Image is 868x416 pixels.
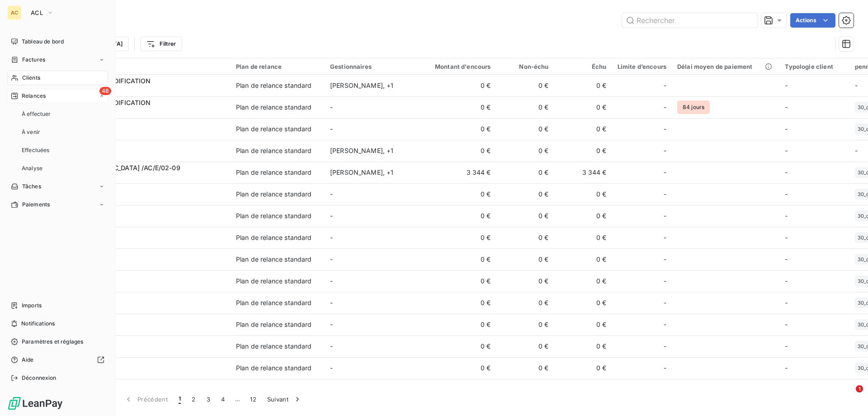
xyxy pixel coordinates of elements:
[496,270,554,292] td: 0 €
[262,390,307,409] button: Suivant
[7,5,22,20] div: AC
[179,395,181,404] span: 1
[554,357,612,379] td: 0 €
[236,211,312,220] div: Plan de relance standard
[677,63,774,70] div: Délai moyen de paiement
[419,118,496,140] td: 0 €
[664,233,666,242] span: -
[236,124,312,134] div: Plan de relance standard
[330,255,333,263] span: -
[790,13,835,28] button: Actions
[664,320,666,329] span: -
[855,147,858,154] span: -
[554,183,612,205] td: 0 €
[236,146,312,155] div: Plan de relance standard
[236,255,312,264] div: Plan de relance standard
[330,63,413,70] div: Gestionnaires
[330,103,333,111] span: -
[22,110,51,118] span: À effectuer
[785,125,788,133] span: -
[496,292,554,314] td: 0 €
[419,162,496,183] td: 3 344 €
[236,277,312,286] div: Plan de relance standard
[419,357,496,379] td: 0 €
[22,182,41,191] span: Tâches
[496,205,554,227] td: 0 €
[419,75,496,96] td: 0 €
[785,103,788,111] span: -
[62,259,225,268] span: 186328215
[424,63,491,70] div: Montant d'encours
[22,92,46,100] span: Relances
[62,303,225,312] span: 186314005
[554,379,612,401] td: 0 €
[330,146,413,155] div: [PERSON_NAME] , + 1
[62,238,225,247] span: 186314004
[22,201,50,209] span: Paiements
[62,151,225,160] span: C0286885
[554,118,612,140] td: 0 €
[22,56,45,64] span: Factures
[22,338,83,346] span: Paramètres et réglages
[785,342,788,350] span: -
[62,129,225,138] span: 185902421
[21,320,55,328] span: Notifications
[554,227,612,249] td: 0 €
[622,13,758,28] input: Rechercher
[554,140,612,162] td: 0 €
[236,190,312,199] div: Plan de relance standard
[230,392,245,406] span: …
[554,292,612,314] td: 0 €
[419,270,496,292] td: 0 €
[330,320,333,328] span: -
[496,335,554,357] td: 0 €
[419,183,496,205] td: 0 €
[785,212,788,220] span: -
[554,96,612,118] td: 0 €
[856,385,863,392] span: 1
[173,390,186,409] button: 1
[201,390,216,409] button: 3
[496,314,554,335] td: 0 €
[554,162,612,183] td: 3 344 €
[140,37,182,51] button: Filtrer
[419,379,496,401] td: 0 €
[664,363,666,373] span: -
[664,277,666,286] span: -
[664,298,666,307] span: -
[186,390,201,409] button: 2
[664,211,666,220] span: -
[664,124,666,134] span: -
[62,325,225,334] span: 192629596
[419,227,496,249] td: 0 €
[62,194,225,203] span: 186328216
[560,63,607,70] div: Échu
[664,81,666,90] span: -
[496,118,554,140] td: 0 €
[236,363,312,373] div: Plan de relance standard
[618,63,666,70] div: Limite d’encours
[785,255,788,263] span: -
[419,249,496,270] td: 0 €
[245,390,262,409] button: 12
[554,314,612,335] td: 0 €
[22,38,64,46] span: Tableau de bord
[330,190,333,198] span: -
[496,96,554,118] td: 0 €
[554,270,612,292] td: 0 €
[22,164,42,172] span: Analyse
[496,227,554,249] td: 0 €
[22,356,34,364] span: Aide
[419,335,496,357] td: 0 €
[785,299,788,306] span: -
[22,146,50,154] span: Effectuées
[419,314,496,335] td: 0 €
[677,100,710,114] span: 84 jours
[99,87,111,95] span: 48
[785,190,788,198] span: -
[496,75,554,96] td: 0 €
[118,390,173,409] button: Précédent
[554,75,612,96] td: 0 €
[236,298,312,307] div: Plan de relance standard
[419,205,496,227] td: 0 €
